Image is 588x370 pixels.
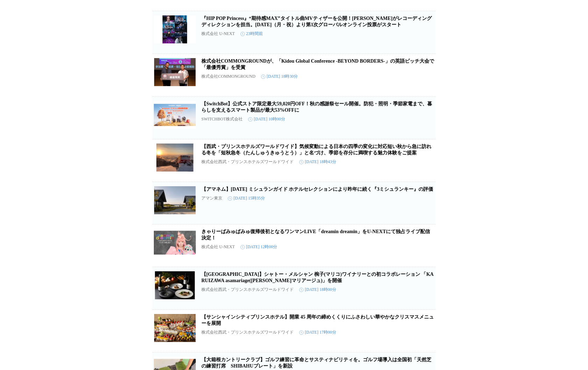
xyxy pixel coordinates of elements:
[201,144,431,155] a: 【西武・プリンスホテルズワールドワイド】気候変動による日本の四季の変化に対応短い秋から急に訪れる冬を「短秋急冬（たんしゅうきゅうとう）」と名づけ、季節を存分に満喫する魅力体験をご提案
[201,314,434,326] a: 【サンシャインシティプリンスホテル】開業 45 周年の締めくくりにふさわしい華やかなクリスマスメニューを展開
[201,229,430,240] a: きゃりーぱみゅぱみゅ復帰後初となるワンマンLIVE「dreamin dreamin」をU-NEXTにて独占ライブ配信決定！
[299,159,336,165] time: [DATE] 18時43分
[201,159,294,165] p: 株式会社西武・プリンスホテルズワールドワイド
[154,101,196,129] img: 【SwitchBot】公式ストア限定最大59,020円OFF！秋の感謝祭セール開催。防犯・照明・季節家電まで、暮らしを支えるスマート製品が最大53%OFFに
[201,187,433,192] a: 【アマネム】[DATE] ミシュランガイド ホテルセレクションにより昨年に続く『3ミシュランキー』の評価
[261,74,298,79] time: [DATE] 18時30分
[154,58,196,86] img: 株式会社COMMONGROUNDが、「Kidou Global Conference -BEYOND BORDERS-」の英語ピッチ大会で「最優秀賞」を受賞
[241,31,263,37] time: 23時間前
[201,16,432,27] a: 『HIP POP Princess』“期待感MAX”タイトル曲MVティザーを公開！[PERSON_NAME]がレコーディングディレクションを担当。[DATE]（月・祝）より第1次グローバルオンラ...
[299,287,336,293] time: [DATE] 18時00分
[201,287,294,293] p: 株式会社西武・プリンスホテルズワールドワイド
[154,186,196,214] img: 【アマネム】2025年 ミシュランガイド ホテルセレクションにより昨年に続く『3ミシュランキー』の評価
[154,271,196,299] img: 【軽井沢 浅間プリンスホテル】シャトー・メルシャン 椀子(マリコ)ワイナリーとの初コラボレーション 「KARUIZAWA asamariage(アサマリアージュ)」を開催
[201,101,432,113] a: 【SwitchBot】公式ストア限定最大59,020円OFF！秋の感謝祭セール開催。防犯・照明・季節家電まで、暮らしを支えるスマート製品が最大53%OFFに
[201,31,235,37] p: 株式会社 U-NEXT
[201,58,434,70] a: 株式会社COMMONGROUNDが、「Kidou Global Conference -BEYOND BORDERS-」の英語ピッチ大会で「最優秀賞」を受賞
[154,15,196,43] img: 『HIP POP Princess』“期待感MAX”タイトル曲MVティザーを公開！Gaekoがレコーディングディレクションを担当。10月13日（月・祝）より第1次グローバルオンライン投票がスタート
[154,229,196,257] img: きゃりーぱみゅぱみゅ復帰後初となるワンマンLIVE「dreamin dreamin」をU-NEXTにて独占ライブ配信決定！
[248,116,285,122] time: [DATE] 10時00分
[201,116,243,122] p: SWITCHBOT株式会社
[154,144,196,172] img: 【西武・プリンスホテルズワールドワイド】気候変動による日本の四季の変化に対応短い秋から急に訪れる冬を「短秋急冬（たんしゅうきゅうとう）」と名づけ、季節を存分に満喫する魅力体験をご提案
[201,195,222,201] p: アマン東京
[201,74,256,79] p: 株式会社COMMONGROUND
[201,244,235,250] p: 株式会社 U-NEXT
[299,329,336,335] time: [DATE] 17時00分
[241,244,278,250] time: [DATE] 12時00分
[154,314,196,342] img: 【サンシャインシティプリンスホテル】開業 45 周年の締めくくりにふさわしい華やかなクリスマスメニューを展開
[201,357,431,369] a: 【大箱根カントリークラブ】ゴルフ練習に革命とサスティナビリティを。ゴルフ場導入は全国初「天然芝の練習打席 SHIBAHUプレート」を新設
[228,195,265,201] time: [DATE] 15時35分
[201,329,294,335] p: 株式会社西武・プリンスホテルズワールドワイド
[201,272,433,283] a: 【[GEOGRAPHIC_DATA]】シャトー・メルシャン 椀子(マリコ)ワイナリーとの初コラボレーション 「KARUIZAWA asamariage([PERSON_NAME]マリアージュ)」を開催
